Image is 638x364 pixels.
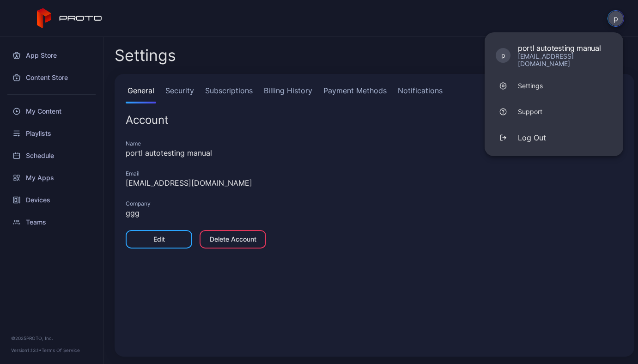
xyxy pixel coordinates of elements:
button: Edit [126,230,192,249]
a: App Store [6,44,97,67]
div: [EMAIL_ADDRESS][DOMAIN_NAME] [518,53,612,67]
div: Delete Account [210,236,256,243]
a: Teams [6,211,97,233]
div: Settings [518,81,543,91]
a: Billing History [262,85,314,103]
a: Devices [6,189,97,211]
a: Subscriptions [203,85,255,103]
a: Content Store [6,67,97,89]
a: My Apps [6,167,97,189]
div: Account [126,115,623,126]
div: p [496,48,510,63]
span: Version 1.13.1 • [11,347,42,353]
a: Terms Of Service [42,347,80,353]
div: © 2025 PROTO, Inc. [11,334,92,342]
div: [EMAIL_ADDRESS][DOMAIN_NAME] [126,177,623,188]
div: Support [518,107,542,116]
h2: Settings [115,47,176,64]
a: General [126,85,156,103]
a: Schedule [6,145,97,167]
div: Name [126,140,623,147]
div: Edit [153,236,165,243]
button: Log Out [485,125,623,151]
button: p [608,10,624,27]
a: Notifications [396,85,444,103]
div: Company [126,200,623,207]
a: Security [164,85,196,103]
div: ggg [126,207,623,218]
div: portl autotesting manual [126,147,623,158]
div: portl autotesting manual [518,43,612,53]
div: Email [126,170,623,177]
button: Delete Account [200,230,266,249]
a: Support [485,99,623,125]
a: pportl autotesting manual[EMAIL_ADDRESS][DOMAIN_NAME] [485,38,623,73]
a: My Content [6,100,97,122]
a: Settings [485,73,623,99]
a: Playlists [6,122,97,145]
a: Payment Methods [322,85,389,103]
div: Log Out [518,132,546,143]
